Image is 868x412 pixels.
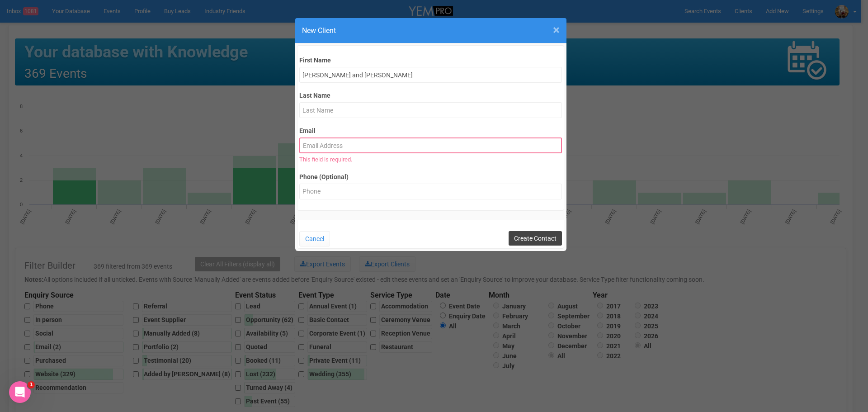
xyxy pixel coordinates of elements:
button: Cancel [299,231,330,246]
span: × [553,23,560,38]
input: First Name [299,67,562,83]
input: Create Contact [509,231,562,246]
label: First Name [299,56,562,65]
input: Last Name [299,102,562,118]
input: Phone [299,184,562,199]
h4: New Client [302,25,560,36]
input: Email Address [299,137,562,153]
label: Email [299,126,562,135]
label: Phone (Optional) [299,172,562,181]
label: This field is required. [299,156,562,164]
span: 1 [28,381,35,388]
label: Last Name [299,91,562,100]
